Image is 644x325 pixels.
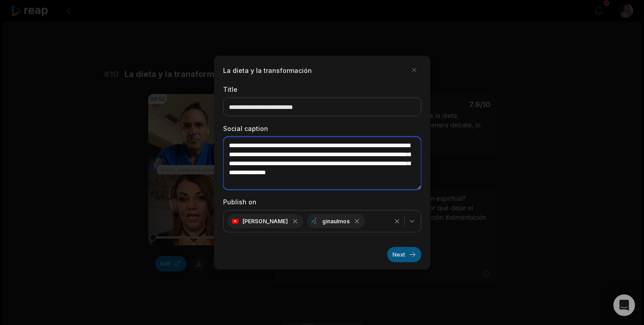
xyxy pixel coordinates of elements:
div: [PERSON_NAME] [227,214,303,229]
button: Next [387,247,421,262]
div: ginaulmos [307,214,365,229]
label: Title [223,85,421,94]
label: Publish on [223,197,421,207]
label: Social caption [223,124,421,133]
h2: La dieta y la transformación [223,65,312,75]
button: [PERSON_NAME]ginaulmos [223,210,421,233]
